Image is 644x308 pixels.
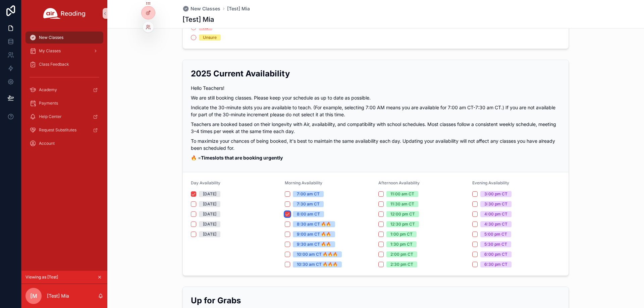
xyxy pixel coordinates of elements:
span: My Classes [39,48,61,54]
div: 4:30 pm CT [484,221,507,227]
strong: Timeslots that are booking urgently [201,155,283,161]
a: Request Substitutes [25,124,103,136]
h2: 2025 Current Availability [191,68,560,79]
a: Help Center [25,111,103,123]
div: 10:00 am CT 🔥🔥🔥 [297,251,338,257]
div: 7:30 am CT [297,201,320,207]
a: New Classes [182,5,220,12]
a: Payments [25,97,103,109]
div: 12:00 pm CT [390,211,415,217]
div: 5:00 pm CT [484,231,507,237]
div: [DATE] [203,231,216,237]
p: 🔥 = [191,154,560,161]
div: 10:30 am CT 🔥🔥🔥 [297,261,338,267]
div: Unsure [203,35,217,41]
div: 1:00 pm CT [390,231,413,237]
p: Indicate the 30-minute slots you are available to teach. (For example, selecting 7:00 AM means yo... [191,104,560,118]
p: We are still booking classes. Please keep your schedule as up to date as possible. [191,94,560,101]
div: 5:30 pm CT [484,241,507,247]
div: 3:00 pm CT [484,191,507,197]
a: Account [25,137,103,149]
div: 4:00 pm CT [484,211,507,217]
a: [Test] Mia [227,5,250,12]
div: 8:00 am CT [297,211,320,217]
span: New Classes [39,35,63,40]
div: 6:30 pm CT [484,261,507,267]
div: 6:00 pm CT [484,251,507,257]
div: 11:00 am CT [390,191,414,197]
h2: Up for Grabs [191,295,560,306]
p: Hello Teachers! [191,84,560,91]
a: Class Feedback [25,58,103,70]
div: 9:00 am CT 🔥🔥 [297,231,331,237]
span: Class Feedback [39,62,69,67]
span: Morning Availability [285,180,322,185]
div: 2:00 pm CT [390,251,413,257]
span: [M [30,292,37,300]
div: 3:30 pm CT [484,201,507,207]
span: Academy [39,87,57,93]
div: scrollable content [21,27,107,158]
div: [DATE] [203,191,216,197]
div: 8:30 am CT 🔥🔥 [297,221,331,227]
span: New Classes [191,5,220,12]
p: To maximize your chances of being booked, it's best to maintain the same availability each day. U... [191,137,560,151]
span: Request Substitutes [39,127,76,133]
div: 2:30 pm CT [390,261,413,267]
div: 12:30 pm CT [390,221,415,227]
p: Teachers are booked based on their longevity with Air, availability, and compatibility with schoo... [191,121,560,135]
div: 7:00 am CT [297,191,320,197]
img: App logo [43,8,86,19]
a: New Classes [25,32,103,44]
div: [DATE] [203,211,216,217]
span: Help Center [39,114,62,119]
div: [DATE] [203,221,216,227]
div: [DATE] [203,201,216,207]
a: Academy [25,84,103,96]
span: Day Availability [191,180,220,185]
div: 9:30 am CT 🔥🔥 [297,241,331,247]
span: Afternoon Availability [378,180,420,185]
div: 1:30 pm CT [390,241,413,247]
div: 11:30 am CT [390,201,414,207]
a: My Classes [25,45,103,57]
h1: [Test] Mia [182,15,214,24]
span: Account [39,141,55,146]
p: [Test] Mia [47,293,69,299]
span: Payments [39,101,58,106]
span: Viewing as [Test] [25,274,58,280]
span: Evening Availability [472,180,509,185]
